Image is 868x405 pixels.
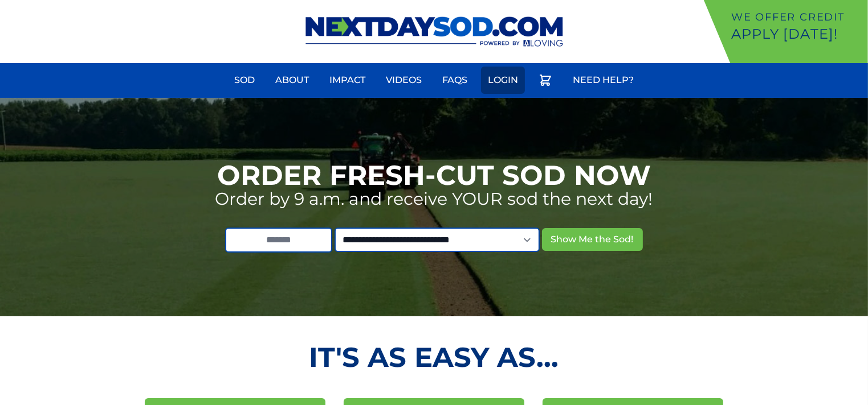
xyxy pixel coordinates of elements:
a: Login [481,67,525,94]
p: Order by 9 a.m. and receive YOUR sod the next day! [215,189,653,209]
button: Show Me the Sod! [542,228,643,251]
a: About [268,67,316,94]
p: We offer Credit [731,9,863,25]
h2: It's as Easy As... [145,344,723,371]
a: Sod [227,67,262,94]
a: Need Help? [566,67,641,94]
p: Apply [DATE]! [731,25,863,43]
a: Videos [379,67,429,94]
h1: Order Fresh-Cut Sod Now [217,162,651,189]
a: FAQs [435,67,474,94]
a: Impact [323,67,372,94]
